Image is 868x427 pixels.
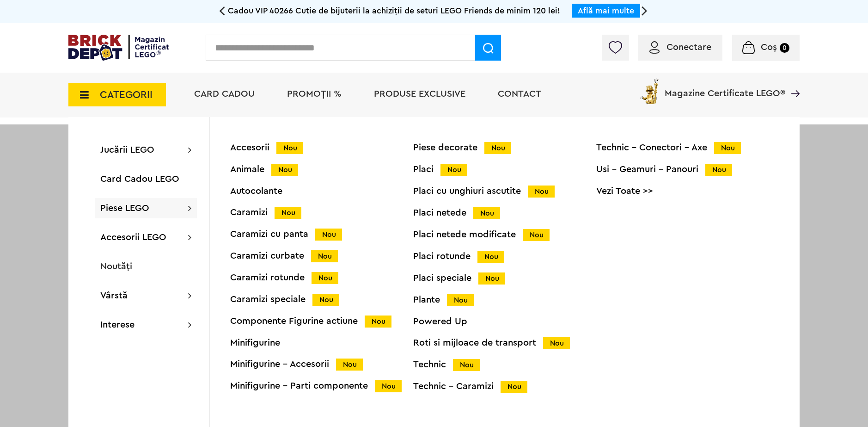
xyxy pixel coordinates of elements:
span: Coș [761,43,777,52]
span: CATEGORII [100,90,153,100]
span: Conectare [666,43,711,52]
a: PROMOȚII % [287,89,342,99]
span: Magazine Certificate LEGO® [665,77,785,98]
small: 0 [780,43,789,53]
a: Conectare [649,43,711,52]
span: Cadou VIP 40266 Cutie de bijuterii la achiziții de seturi LEGO Friends de minim 120 lei! [228,6,560,15]
a: Află mai multe [578,6,634,15]
a: Produse exclusive [374,89,465,99]
a: Contact [498,89,541,99]
a: Card Cadou [194,89,255,99]
a: Magazine Certificate LEGO® [785,77,800,86]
